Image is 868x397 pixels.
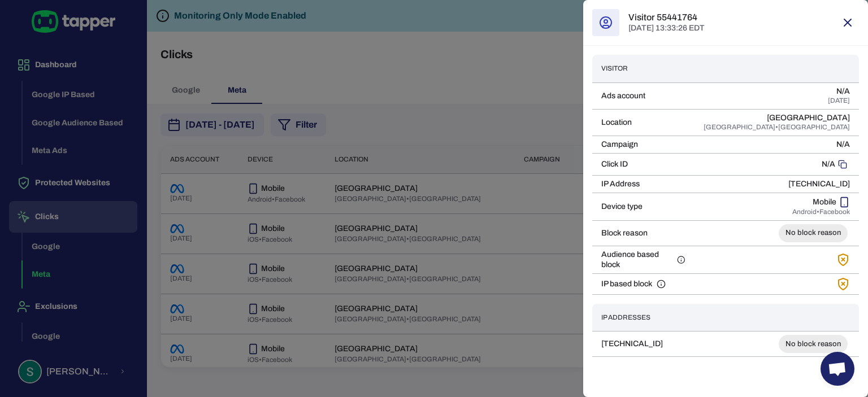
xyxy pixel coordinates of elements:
[828,97,850,106] span: [DATE]
[628,12,705,23] h6: Visitor 55441764
[822,159,835,169] p: N/A
[813,197,836,207] p: Mobile
[592,82,695,109] td: Ads account
[601,279,652,289] span: IP based block
[592,136,695,153] td: Campaign
[835,157,850,172] button: Copy to clipboard
[592,220,695,246] td: Block reason
[592,55,695,82] th: Visitor
[601,250,672,270] span: Audience based block
[704,123,850,132] span: [GEOGRAPHIC_DATA] • [GEOGRAPHIC_DATA]
[779,228,848,238] span: No block reason
[592,153,695,175] td: Click ID
[821,352,854,386] div: Open chat
[592,304,718,331] th: IP Addresses
[628,23,705,33] p: [DATE] 13:33:26 EDT
[677,255,685,264] svg: Tapper helps you exclude audiences identified as fraudulent, ensuring that your ads are only show...
[767,113,850,123] p: [GEOGRAPHIC_DATA]
[792,208,850,217] span: Android • Facebook
[836,86,850,97] p: N/A
[704,179,850,189] p: [TECHNICAL_ID]
[592,109,695,136] td: Location
[836,139,850,150] p: N/A
[592,193,695,220] td: Device type
[592,331,718,357] td: [TECHNICAL_ID]
[779,339,848,349] span: No block reason
[592,175,695,193] td: IP Address
[657,280,666,289] svg: Tapper automatically blocks clicks from suspicious or fraudulent IP addresses, preventing repeat ...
